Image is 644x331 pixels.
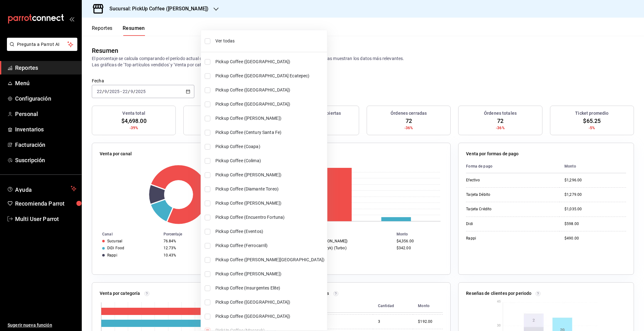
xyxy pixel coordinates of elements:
[215,285,325,291] span: Pickup Coffee (Insurgentes Elite)
[215,200,325,207] span: Pickup Coffee ([PERSON_NAME])
[215,271,325,277] span: Pickup Coffee ([PERSON_NAME])
[215,257,325,263] span: Pickup Coffee ([PERSON_NAME][GEOGRAPHIC_DATA])
[215,73,325,79] span: Pickup Coffee ([GEOGRAPHIC_DATA] Ecatepec)
[215,186,325,192] span: Pickup Coffee (Diamante Toreo)
[215,87,325,93] span: Pickup Coffee ([GEOGRAPHIC_DATA])
[215,172,325,178] span: Pickup Coffee ([PERSON_NAME])
[215,101,325,108] span: Pickup Coffee ([GEOGRAPHIC_DATA])
[215,242,325,249] span: Pickup Coffee (Ferrocarril)
[215,115,325,122] span: Pickup Coffee ([PERSON_NAME])
[215,299,325,306] span: Pickup Coffee ([GEOGRAPHIC_DATA])
[215,214,325,221] span: Pickup Coffee (Encuentro Fortuna)
[215,143,325,150] span: Pickup Coffee (Coapa)
[215,157,325,164] span: Pickup Coffee (Colima)
[215,38,325,44] span: Ver todas
[215,228,325,235] span: Pickup Coffee (Eventos)
[215,129,325,136] span: Pickup Coffee (Century Santa Fe)
[215,313,325,320] span: Pickup Coffee ([GEOGRAPHIC_DATA])
[215,58,325,65] span: Pickup Coffee ([GEOGRAPHIC_DATA])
